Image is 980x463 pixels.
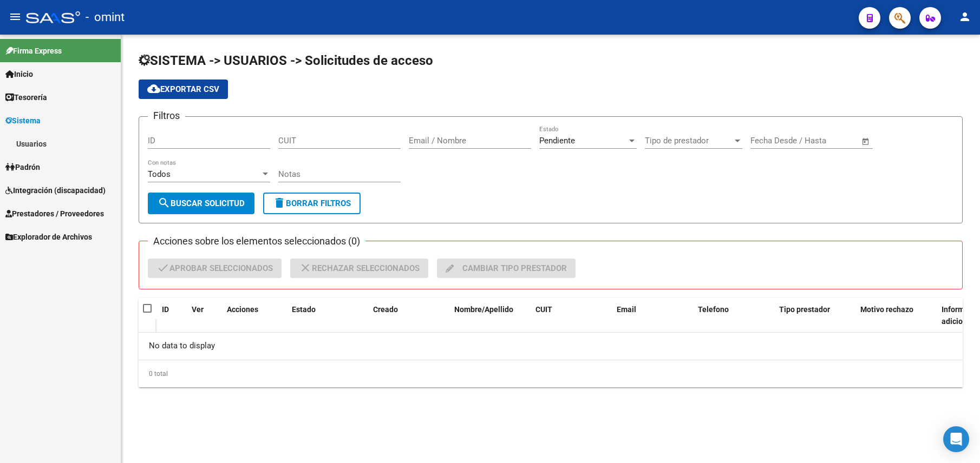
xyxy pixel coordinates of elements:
[694,298,775,334] datatable-header-cell: Telefono
[5,184,106,196] span: Integración (discapacidad)
[156,259,273,278] span: Aprobar seleccionados
[856,298,937,334] datatable-header-cell: Motivo rechazo
[5,208,104,220] span: Prestadores / Proveedores
[5,115,41,127] span: Sistema
[779,305,830,314] span: Tipo prestador
[148,193,254,214] button: Buscar solicitud
[223,298,288,334] datatable-header-cell: Acciones
[943,426,969,452] div: Open Intercom Messenger
[299,261,312,274] mat-icon: close
[148,169,171,179] span: Todos
[775,298,856,334] datatable-header-cell: Tipo prestador
[535,305,552,314] span: CUIT
[148,108,185,123] h3: Filtros
[273,196,286,209] mat-icon: delete
[958,10,971,23] mat-icon: person
[158,298,187,334] datatable-header-cell: ID
[187,298,223,334] datatable-header-cell: Ver
[148,259,282,278] button: Aprobar seleccionados
[139,360,963,387] div: 0 total
[369,298,450,334] datatable-header-cell: Creado
[612,298,694,334] datatable-header-cell: Email
[5,45,62,57] span: Firma Express
[147,82,160,95] mat-icon: cloud_download
[156,261,169,274] mat-icon: check
[288,298,369,334] datatable-header-cell: Estado
[158,196,171,209] mat-icon: search
[158,199,245,208] span: Buscar solicitud
[5,91,47,103] span: Tesorería
[5,68,33,80] span: Inicio
[299,259,420,278] span: Rechazar seleccionados
[227,305,258,314] span: Acciones
[139,80,228,99] button: Exportar CSV
[645,136,733,145] span: Tipo de prestador
[750,136,794,145] input: Fecha inicio
[437,259,576,278] button: Cambiar tipo prestador
[162,305,169,314] span: ID
[539,136,575,145] span: Pendiente
[139,333,963,360] div: No data to display
[450,298,531,334] datatable-header-cell: Nombre/Apellido
[263,193,361,214] button: Borrar Filtros
[698,305,729,314] span: Telefono
[273,199,351,208] span: Borrar Filtros
[373,305,398,314] span: Creado
[446,259,567,278] span: Cambiar tipo prestador
[5,161,40,173] span: Padrón
[5,231,92,243] span: Explorador de Archivos
[148,234,365,249] h3: Acciones sobre los elementos seleccionados (0)
[531,298,612,334] datatable-header-cell: CUIT
[192,305,204,314] span: Ver
[9,10,22,23] mat-icon: menu
[860,305,913,314] span: Motivo rechazo
[147,84,219,94] span: Exportar CSV
[804,136,857,145] input: Fecha fin
[290,259,428,278] button: Rechazar seleccionados
[292,305,316,314] span: Estado
[617,305,636,314] span: Email
[139,53,433,68] span: SISTEMA -> USUARIOS -> Solicitudes de acceso
[454,305,513,314] span: Nombre/Apellido
[860,135,872,148] button: Open calendar
[86,5,125,29] span: - omint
